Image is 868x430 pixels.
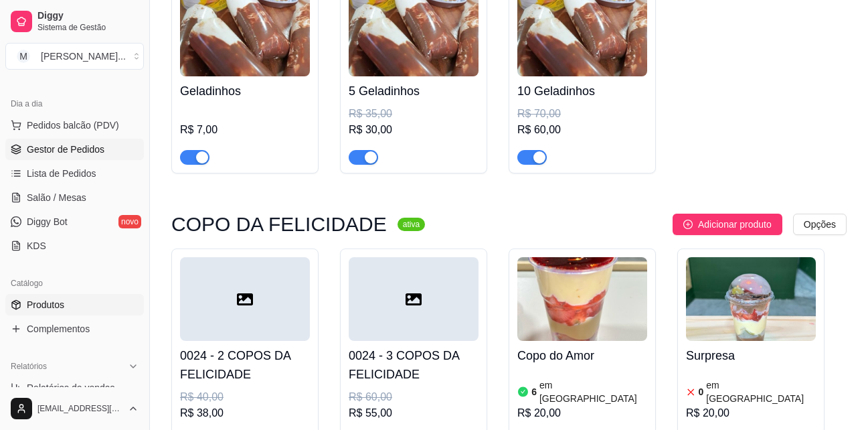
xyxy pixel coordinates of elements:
[706,378,816,405] article: em [GEOGRAPHIC_DATA]
[5,43,144,70] button: Select a team
[349,405,479,421] div: R$ 55,00
[517,405,647,421] div: R$ 20,00
[5,139,144,160] a: Gestor de Pedidos
[686,257,816,341] img: product-image
[5,93,144,115] div: Dia a dia
[37,10,139,22] span: Diggy
[804,217,836,232] span: Opções
[517,122,647,138] div: R$ 60,00
[349,346,479,384] h4: 0024 - 3 COPOS DA FELICIDADE
[349,389,479,405] div: R$ 60,00
[5,211,144,232] a: Diggy Botnovo
[5,163,144,184] a: Lista de Pedidos
[5,294,144,315] a: Produtos
[180,346,310,384] h4: 0024 - 2 COPOS DA FELICIDADE
[41,50,126,63] div: [PERSON_NAME] ...
[5,115,144,136] button: Pedidos balcão (PDV)
[180,389,310,405] div: R$ 40,00
[5,5,144,38] a: DiggySistema de Gestão
[699,385,704,399] article: 0
[17,50,30,63] span: M
[793,214,847,235] button: Opções
[5,273,144,294] div: Catálogo
[517,106,647,122] div: R$ 70,00
[27,191,86,204] span: Salão / Mesas
[349,82,479,100] h4: 5 Geladinhos
[180,122,310,138] div: R$ 7,00
[27,143,104,156] span: Gestor de Pedidos
[531,385,537,399] article: 6
[11,361,47,372] span: Relatórios
[349,122,479,138] div: R$ 30,00
[686,346,816,365] h4: Surpresa
[27,167,96,180] span: Lista de Pedidos
[517,82,647,100] h4: 10 Geladinhos
[517,257,647,341] img: product-image
[349,106,479,122] div: R$ 35,00
[180,82,310,100] h4: Geladinhos
[27,322,90,336] span: Complementos
[37,22,139,33] span: Sistema de Gestão
[5,318,144,340] a: Complementos
[5,377,144,399] a: Relatórios de vendas
[698,217,772,232] span: Adicionar produto
[5,235,144,257] a: KDS
[37,403,122,414] span: [EMAIL_ADDRESS][DOMAIN_NAME]
[171,216,387,232] h3: COPO DA FELICIDADE
[27,239,46,253] span: KDS
[27,298,64,311] span: Produtos
[517,346,647,365] h4: Copo do Amor
[398,218,425,231] sup: ativa
[683,220,693,229] span: plus-circle
[27,381,115,395] span: Relatórios de vendas
[673,214,782,235] button: Adicionar produto
[686,405,816,421] div: R$ 20,00
[27,119,119,132] span: Pedidos balcão (PDV)
[5,187,144,208] a: Salão / Mesas
[5,392,144,425] button: [EMAIL_ADDRESS][DOMAIN_NAME]
[27,215,68,228] span: Diggy Bot
[539,378,647,405] article: em [GEOGRAPHIC_DATA]
[180,405,310,421] div: R$ 38,00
